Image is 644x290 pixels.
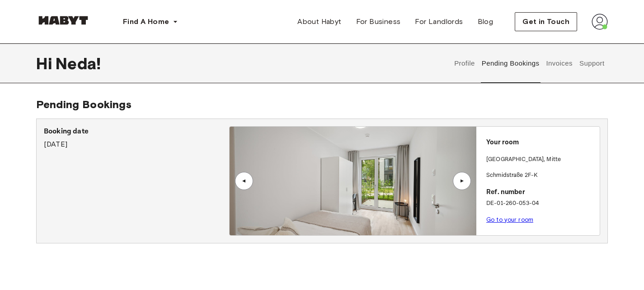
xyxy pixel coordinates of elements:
[356,16,401,27] span: For Business
[592,14,608,30] img: avatar
[451,43,608,83] div: user profile tabs
[240,178,249,184] div: ▲
[486,199,596,208] p: DE-01-260-053-04
[515,12,577,31] button: Get in Touch
[545,43,573,83] button: Invoices
[486,138,596,148] p: Your room
[453,43,476,83] button: Profile
[290,13,348,31] a: About Habyt
[457,178,466,184] div: ▲
[486,187,596,198] p: Ref. number
[522,16,569,27] span: Get in Touch
[486,171,596,180] p: Schmidstraße 2F-K
[36,16,90,25] img: Habyt
[230,127,476,235] img: Image of the room
[415,16,463,27] span: For Landlords
[44,126,229,150] div: [DATE]
[123,16,169,27] span: Find A Home
[478,16,494,27] span: Blog
[486,216,533,223] a: Go to your room
[470,13,501,31] a: Blog
[578,43,606,83] button: Support
[36,54,56,73] span: Hi
[486,155,561,164] p: [GEOGRAPHIC_DATA] , Mitte
[44,126,229,137] p: Booking date
[408,13,470,31] a: For Landlords
[36,98,132,111] span: Pending Bookings
[349,13,408,31] a: For Business
[480,43,541,83] button: Pending Bookings
[297,16,341,27] span: About Habyt
[56,54,101,73] span: Neda !
[116,13,185,31] button: Find A Home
